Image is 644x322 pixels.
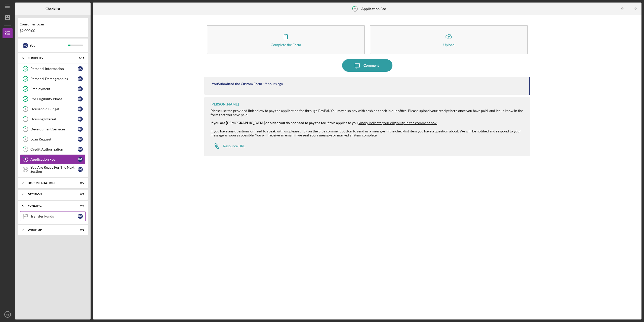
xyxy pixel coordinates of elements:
div: k g [78,137,83,142]
span: kindly indicate your eligibility in the comment box. [358,121,437,125]
div: Transfer Funds [30,214,78,218]
div: Eligiblity [28,57,72,60]
a: 4Household Budgetkg [20,104,86,114]
div: Employment [30,87,78,91]
div: 0 / 1 [75,228,84,231]
a: Personal Demographicskg [20,74,86,84]
div: Upload [443,43,455,47]
div: Comment [364,59,379,72]
div: 0 / 9 [75,182,84,185]
tspan: 7 [25,138,26,141]
div: k g [78,127,83,132]
div: 4 / 11 [75,57,84,60]
a: Employmentkg [20,84,86,94]
tspan: 9 [354,7,356,10]
div: Resource URL [223,144,245,148]
button: Upload [370,25,528,54]
div: Funding [28,204,72,207]
div: Please use the provided link below to pay the application fee through PayPal. You may also pay wi... [211,109,525,117]
div: k g [78,86,83,91]
div: k g [78,147,83,152]
a: Resource URL [211,141,245,151]
div: 0 / 1 [75,193,84,196]
tspan: 6 [25,128,26,131]
div: Credit Authorization [30,147,78,151]
div: 0 / 1 [75,204,84,207]
div: If you have any questions or need to speak with us, please click on the blue comment button to se... [211,129,525,137]
div: Application Fee [30,157,78,161]
tspan: 4 [25,108,26,111]
div: $2,000.00 [20,29,86,33]
div: k g [78,167,83,172]
div: Housing Interest [30,117,78,121]
tspan: 8 [25,148,26,151]
div: You [29,41,68,50]
text: kg [6,313,9,316]
a: 9Application Feekg [20,154,86,164]
div: Personal Demographics [30,77,78,81]
div: k g [78,106,83,112]
b: Application Fee [361,7,386,11]
div: k g [78,117,83,122]
div: You Are Ready For The Next Section [30,165,78,173]
button: Complete the Form [207,25,365,54]
div: Complete the Form [271,43,301,47]
div: Decision [28,193,72,196]
div: k g [78,66,83,71]
a: Personal Informationkg [20,64,86,74]
div: k g [78,96,83,101]
a: Pre-Eligibility Phasekg [20,94,86,104]
a: 5Housing Interestkg [20,114,86,124]
div: [PERSON_NAME] [211,102,239,106]
div: k g [78,157,83,162]
tspan: 9 [25,158,26,161]
div: Wrap up [28,228,72,231]
tspan: 10 [24,168,27,171]
div: Household Budget [30,107,78,111]
div: Loan Request [30,137,78,141]
div: Pre-Eligibility Phase [30,97,78,101]
div: You Submitted the Custom Form [212,82,262,86]
time: 2025-09-17 17:40 [263,82,283,86]
tspan: 5 [25,118,26,121]
strong: If you are [DEMOGRAPHIC_DATA] or older, you do not need to pay the fee. [211,121,327,125]
button: kg [3,309,13,319]
button: Comment [342,59,392,72]
div: k g [78,214,83,219]
b: Checklist [46,7,60,11]
div: Consumer Loan [20,22,86,26]
div: k g [23,43,28,48]
a: 10You Are Ready For The Next Sectionkg [20,164,86,174]
div: Documentation [28,182,72,185]
div: k g [78,76,83,81]
a: Transfer Fundskg [20,211,86,221]
a: 6Development Serviceskg [20,124,86,134]
div: Development Services [30,127,78,131]
a: 7Loan Requestkg [20,134,86,144]
div: If this applies to you, [211,121,525,125]
a: 8Credit Authorizationkg [20,144,86,154]
div: Personal Information [30,67,78,71]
